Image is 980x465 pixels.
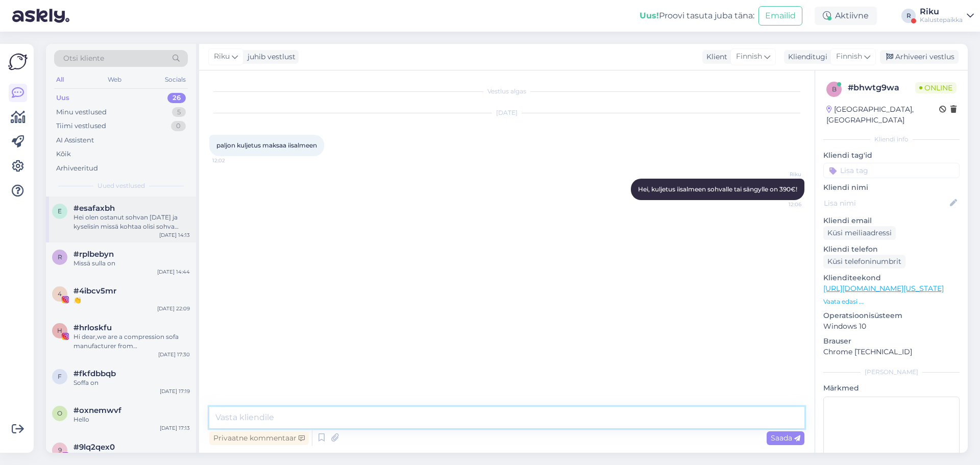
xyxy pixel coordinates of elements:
[823,383,960,394] p: Märkmed
[823,368,960,377] div: [PERSON_NAME]
[823,336,960,347] p: Brauser
[823,244,960,255] p: Kliendi telefon
[63,53,104,64] span: Otsi kliente
[58,290,62,298] span: 4
[163,73,188,86] div: Socials
[73,332,190,351] div: Hi dear,we are a compression sofa manufacturer from [GEOGRAPHIC_DATA]After browsing your product,...
[209,431,309,445] div: Privaatne kommentaar
[56,149,71,159] div: Kõik
[823,297,960,306] p: Vaata edasi ...
[212,157,251,164] span: 12:02
[57,409,62,417] span: o
[763,170,801,178] span: Riku
[832,85,837,93] span: b
[57,327,62,334] span: h
[209,87,804,96] div: Vestlus algas
[106,73,124,86] div: Web
[640,11,659,20] b: Uus!
[880,50,959,64] div: Arhiveeri vestlus
[209,108,804,117] div: [DATE]
[823,321,960,332] p: Windows 10
[73,259,190,268] div: Missä sulla on
[73,204,115,213] span: #esafaxbh
[784,52,827,62] div: Klienditugi
[159,231,190,239] div: [DATE] 14:13
[97,181,145,190] span: Uued vestlused
[58,446,62,454] span: 9
[920,8,974,24] a: RikuKalustepaikka
[920,8,963,16] div: Riku
[56,93,69,103] div: Uus
[158,351,190,358] div: [DATE] 17:30
[56,107,107,117] div: Minu vestlused
[167,93,186,103] div: 26
[736,51,762,62] span: Finnish
[823,135,960,144] div: Kliendi info
[157,268,190,276] div: [DATE] 14:44
[901,9,916,23] div: R
[823,255,905,268] div: Küsi telefoninumbrit
[758,6,802,26] button: Emailid
[823,284,944,293] a: [URL][DOMAIN_NAME][US_STATE]
[243,52,296,62] div: juhib vestlust
[73,406,121,415] span: #oxnemwvf
[58,373,62,380] span: f
[216,141,317,149] span: paljon kuljetus maksaa iisalmeen
[823,310,960,321] p: Operatsioonisüsteem
[56,121,106,131] div: Tiimi vestlused
[73,378,190,387] div: Soffa on
[160,424,190,432] div: [DATE] 17:13
[823,273,960,283] p: Klienditeekond
[73,323,112,332] span: #hrloskfu
[823,347,960,357] p: Chrome [TECHNICAL_ID]
[823,182,960,193] p: Kliendi nimi
[638,185,797,193] span: Hei, kuljetus iisalmeen sohvalle tai sängylle on 390€!
[214,51,230,62] span: Riku
[73,443,115,452] span: #9lq2qex0
[763,201,801,208] span: 12:06
[824,198,948,209] input: Lisa nimi
[848,82,915,94] div: # bhwtg9wa
[815,7,877,25] div: Aktiivne
[58,253,62,261] span: r
[58,207,62,215] span: e
[640,10,754,22] div: Proovi tasuta juba täna:
[8,52,28,71] img: Askly Logo
[920,16,963,24] div: Kalustepaikka
[73,250,114,259] span: #rplbebyn
[73,213,190,231] div: Hei olen ostanut sohvan [DATE] ja kyselisin missä kohtaa olisi sohva tulossa kuitin numero on 454
[823,150,960,161] p: Kliendi tag'id
[172,107,186,117] div: 5
[160,387,190,395] div: [DATE] 17:19
[702,52,727,62] div: Klient
[73,286,116,296] span: #4ibcv5mr
[823,163,960,178] input: Lisa tag
[826,104,939,126] div: [GEOGRAPHIC_DATA], [GEOGRAPHIC_DATA]
[56,163,98,174] div: Arhiveeritud
[771,433,800,443] span: Saada
[171,121,186,131] div: 0
[915,82,957,93] span: Online
[823,226,896,240] div: Küsi meiliaadressi
[73,415,190,424] div: Hello
[54,73,66,86] div: All
[56,135,94,145] div: AI Assistent
[157,305,190,312] div: [DATE] 22:09
[73,369,116,378] span: #fkfdbbqb
[823,215,960,226] p: Kliendi email
[836,51,862,62] span: Finnish
[73,296,190,305] div: 👏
